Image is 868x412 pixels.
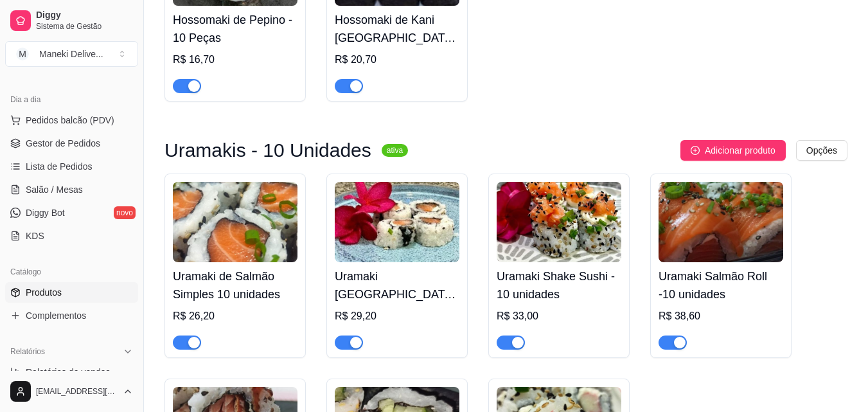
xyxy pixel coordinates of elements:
div: Dia a dia [5,89,138,110]
span: Lista de Pedidos [26,160,93,173]
span: KDS [26,229,44,242]
h4: Hossomaki de Kani [GEOGRAPHIC_DATA] - 10 unidades [335,11,459,47]
a: Diggy Botnovo [5,202,138,223]
span: [EMAIL_ADDRESS][DOMAIN_NAME] [36,386,118,397]
div: Maneki Delive ... [39,48,103,60]
div: R$ 20,70 [335,52,459,67]
button: Pedidos balcão (PDV) [5,110,138,130]
span: Adicionar produto [705,143,775,157]
a: Produtos [5,282,138,303]
a: Complementos [5,305,138,326]
span: Complementos [26,309,86,322]
span: Diggy Bot [26,206,65,219]
h4: Uramaki de Salmão Simples 10 unidades [173,267,297,303]
span: Pedidos balcão (PDV) [26,114,114,127]
img: product-image [497,182,621,262]
span: Relatórios [10,346,45,357]
span: Relatórios de vendas [26,366,111,379]
sup: ativa [382,144,408,157]
span: Diggy [36,10,133,21]
a: Gestor de Pedidos [5,133,138,154]
a: KDS [5,226,138,246]
span: Salão / Mesas [26,183,83,196]
button: [EMAIL_ADDRESS][DOMAIN_NAME] [5,376,138,407]
button: Opções [796,140,847,161]
div: R$ 33,00 [497,309,621,324]
h4: Hossomaki de Pepino - 10 Peças [173,11,297,47]
span: Opções [806,143,837,157]
a: Relatórios de vendas [5,362,138,382]
img: product-image [659,182,783,262]
span: M [16,48,29,60]
a: Lista de Pedidos [5,156,138,177]
span: plus-circle [691,146,700,155]
div: R$ 26,20 [173,309,297,324]
span: Gestor de Pedidos [26,137,100,150]
div: R$ 16,70 [173,52,297,67]
h3: Uramakis - 10 Unidades [164,143,371,158]
button: Select a team [5,41,138,67]
div: R$ 38,60 [659,309,783,324]
img: product-image [335,182,459,262]
span: Sistema de Gestão [36,21,133,31]
h4: Uramaki [GEOGRAPHIC_DATA] - 10 unidades [335,267,459,303]
div: R$ 29,20 [335,309,459,324]
div: Catálogo [5,262,138,282]
span: Produtos [26,286,62,299]
h4: Uramaki Salmão Roll -10 unidades [659,267,783,303]
img: product-image [173,182,297,262]
a: Salão / Mesas [5,179,138,200]
a: DiggySistema de Gestão [5,5,138,36]
h4: Uramaki Shake Sushi - 10 unidades [497,267,621,303]
button: Adicionar produto [680,140,786,161]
